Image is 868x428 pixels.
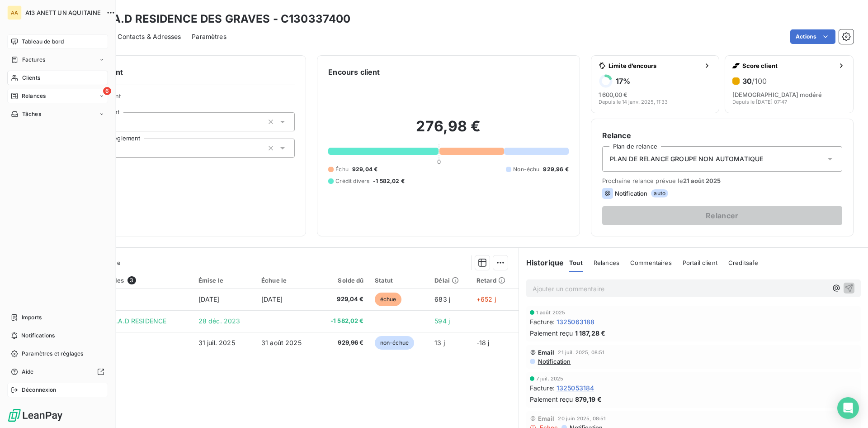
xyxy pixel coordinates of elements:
span: Score client [742,62,834,69]
a: 6Relances [7,89,108,103]
span: -1 582,02 € [322,317,363,326]
div: Émise le [198,277,250,284]
div: Pièces comptables [68,276,188,284]
span: 683 j [434,295,450,303]
span: Depuis le [DATE] 07:47 [732,99,787,105]
span: Paramètres [192,32,226,41]
h6: 17 % [616,77,630,86]
span: Factures [22,56,45,64]
span: Aide [22,368,34,376]
span: Tableau de bord [22,38,64,46]
span: 20 juin 2025, 08:51 [558,416,606,421]
a: Imports [7,310,108,325]
span: 929,96 € [322,338,363,347]
span: VIRT reglt E.H.P.A.D RESIDENCE [68,317,167,325]
span: Paiement reçu [530,394,573,404]
span: [DATE] [198,295,220,303]
span: A13 ANETT UN AQUITAINE [25,9,101,16]
span: Facture : [530,383,555,393]
button: Relancer [602,206,842,225]
span: 31 août 2025 [261,339,302,346]
span: 879,19 € [575,394,602,404]
span: Crédit divers [335,177,369,185]
span: 13 j [434,339,445,346]
span: Email [538,415,555,422]
a: Tableau de bord [7,34,108,49]
span: Tâches [22,110,41,118]
h6: Informations client [55,67,295,77]
span: PLAN DE RELANCE GROUPE NON AUTOMATIQUE [610,154,764,164]
span: [DEMOGRAPHIC_DATA] modéré [732,91,822,98]
span: 929,04 € [322,295,363,304]
div: Statut [375,277,424,284]
span: 7 juil. 2025 [536,376,564,381]
span: -1 582,02 € [373,177,405,185]
span: Clients [22,74,40,82]
a: Tâches [7,107,108,121]
span: 594 j [434,317,450,325]
a: Paramètres et réglages [7,346,108,361]
span: +652 j [476,295,496,303]
span: Non-échu [513,165,539,173]
span: Relances [594,259,619,266]
a: Factures [7,53,108,67]
a: Clients [7,71,108,85]
span: Imports [22,313,42,322]
img: Logo LeanPay [7,408,63,423]
h6: Historique [519,257,564,268]
span: 1 187,28 € [575,328,606,338]
span: Notification [537,358,571,365]
span: auto [651,189,668,197]
span: Commentaires [630,259,672,266]
div: Retard [476,277,513,284]
span: Prochaine relance prévue le [602,177,842,184]
span: Propriétés Client [73,92,295,105]
span: Facture : [530,317,555,327]
h6: Relance [602,130,842,141]
span: 6 [103,87,111,95]
h6: 30 [742,77,767,86]
button: Score client30/100[DEMOGRAPHIC_DATA] modéréDepuis le [DATE] 07:47 [725,55,854,113]
button: Actions [790,29,835,44]
span: 0 [437,158,441,165]
span: Contacts & Adresses [118,32,181,41]
span: -18 j [476,339,490,346]
span: 929,96 € [543,165,568,173]
span: Paramètres et réglages [22,350,83,358]
span: Relances [22,92,46,100]
span: Échu [335,165,349,173]
span: Tout [569,259,583,266]
div: Solde dû [322,277,363,284]
span: 28 déc. 2023 [198,317,241,325]
span: 1325063188 [557,317,595,327]
span: non-échue [375,336,414,350]
span: 1325053184 [557,383,594,393]
div: AA [7,5,22,20]
button: Limite d’encours17%1 600,00 €Depuis le 14 janv. 2025, 11:33 [591,55,720,113]
span: 21 août 2025 [683,177,721,184]
span: Notifications [21,332,55,340]
h3: E.H.P.A.D RESIDENCE DES GRAVES - C130337400 [80,11,350,27]
span: Paiement reçu [530,328,573,338]
span: [DATE] [261,295,283,303]
span: Déconnexion [22,386,57,394]
span: Limite d’encours [609,62,700,69]
span: 1 600,00 € [599,91,627,98]
span: 31 juil. 2025 [198,339,235,346]
span: Portail client [683,259,717,266]
span: échue [375,293,402,306]
div: Open Intercom Messenger [837,397,859,419]
span: 3 [127,276,136,284]
h2: 276,98 € [328,117,568,144]
span: Email [538,349,555,356]
span: Creditsafe [728,259,759,266]
span: Notification [615,190,648,197]
div: Délai [434,277,466,284]
div: Échue le [261,277,311,284]
span: /100 [752,77,767,86]
h6: Encours client [328,67,380,77]
a: Aide [7,365,108,379]
span: 21 juil. 2025, 08:51 [558,350,604,355]
span: 1 août 2025 [536,310,566,315]
span: 929,04 € [352,165,377,173]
